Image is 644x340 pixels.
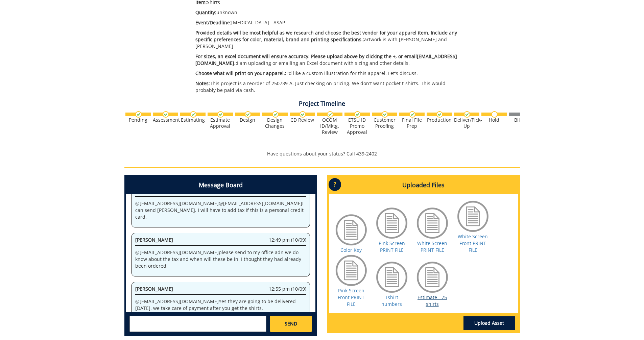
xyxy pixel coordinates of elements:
[417,240,447,253] a: White Screen PRINT FILE
[163,111,169,118] img: checkmark
[124,150,520,157] p: Have questions about your status? Call 439-2402
[454,117,479,129] div: Deliver/Pick-Up
[290,117,315,123] div: CD Review
[344,117,370,135] div: ETSU ID Promo Approval
[135,298,306,312] p: @ [EMAIL_ADDRESS][DOMAIN_NAME] Yes they are going to be delivered [DATE]. we take care of payment...
[269,237,306,243] span: 12:49 pm (10/09)
[381,294,402,307] a: Tshirt numbers
[354,111,361,118] img: checkmark
[153,117,178,123] div: Assessment
[125,117,151,123] div: Pending
[481,117,507,123] div: Hold
[382,111,388,118] img: checkmark
[509,117,534,123] div: Billing
[129,316,266,332] textarea: messageToSend
[124,100,520,107] h4: Project Timeline
[235,117,260,123] div: Design
[195,9,460,16] p: unknown
[270,316,312,332] a: SEND
[427,117,452,123] div: Production
[409,111,415,118] img: checkmark
[245,111,251,118] img: checkmark
[190,111,196,118] img: checkmark
[285,320,297,327] span: SEND
[399,117,425,129] div: Final File Prep
[195,9,216,16] span: Quantity:
[195,70,286,76] span: Choose what will print on your apparel.:
[180,117,206,123] div: Estimating
[135,200,306,220] p: @ [EMAIL_ADDRESS][DOMAIN_NAME] @ [EMAIL_ADDRESS][DOMAIN_NAME] I can send [PERSON_NAME]. I will ha...
[135,237,173,243] span: [PERSON_NAME]
[338,287,364,307] a: Pink Screen Front PRINT FILE
[418,294,447,307] a: Estimate - 75 shirts
[208,117,233,129] div: Estimate Approval
[135,111,142,118] img: checkmark
[372,117,397,129] div: Customer Proofing
[195,29,460,50] p: artwork is with [PERSON_NAME] and [PERSON_NAME]
[195,80,210,87] span: Notes:
[340,247,362,253] a: Color Key
[463,316,515,330] a: Upload Asset
[217,111,224,118] img: checkmark
[135,249,306,269] p: @ [EMAIL_ADDRESS][DOMAIN_NAME] please send to my office adn we do know about the tax and when wil...
[195,80,460,94] p: This project is a reorder of 250739-A. Just checking on pricing. We don't want pocket t-shirts. T...
[458,233,488,253] a: White Screen Front PRINT FILE
[126,176,315,194] h4: Message Board
[195,53,460,67] p: I am uploading or emailing an Excel document with sizing and other details.
[300,111,306,118] img: checkmark
[195,70,460,77] p: I'd like a custom illustration for this apparel. Let's discuss.
[195,19,231,26] span: Event/Deadline:
[436,111,443,118] img: checkmark
[269,286,306,292] span: 12:55 pm (10/09)
[262,117,288,129] div: Design Changes
[464,111,470,118] img: checkmark
[317,117,342,135] div: QCOM ID/Mktg. Review
[379,240,405,253] a: Pink Screen PRINT FILE
[272,111,279,118] img: checkmark
[195,29,457,43] span: Provided details will be most helpful as we research and choose the best vendor for your apparel ...
[195,53,457,66] span: For sizes, an excel document will ensure accuracy. Please upload above by clicking the +, or emai...
[329,178,341,191] p: ?
[329,176,518,194] h4: Uploaded Files
[327,111,333,118] img: checkmark
[195,19,460,26] p: [MEDICAL_DATA] - ASAP
[135,286,173,292] span: [PERSON_NAME]
[491,111,498,118] img: no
